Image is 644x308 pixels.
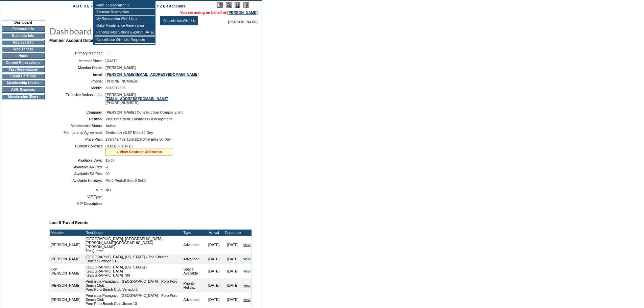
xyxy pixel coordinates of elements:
[205,264,223,278] td: [DATE]
[183,230,205,236] td: Type
[223,254,242,264] td: [DATE]
[50,278,85,292] td: [PERSON_NAME]
[243,2,249,8] img: Log Concern/Member Elevation
[50,236,85,254] td: [PERSON_NAME]
[2,53,45,59] td: Notes
[2,33,45,39] td: Business Info
[50,292,85,307] td: [PERSON_NAME]
[205,254,223,264] td: [DATE]
[163,4,185,8] a: ER Accounts
[105,188,111,192] span: NO
[52,124,103,128] td: Membership Status:
[183,292,205,307] td: Advanced
[49,24,184,38] img: pgTtlDashboard.gif
[85,236,183,254] td: [GEOGRAPHIC_DATA], [GEOGRAPHIC_DATA] - [PERSON_NAME][GEOGRAPHIC_DATA][PERSON_NAME] Tre Querce
[50,230,85,236] td: Member
[105,59,117,63] span: [DATE]
[160,4,162,8] a: Z
[52,165,103,169] td: Available AR Res:
[85,254,183,264] td: [GEOGRAPHIC_DATA], [US_STATE] - The Cloister Cloister Cottage 913
[243,269,251,273] a: view
[2,67,45,72] td: Past Reservations
[50,254,85,264] td: [PERSON_NAME]
[52,131,103,135] td: Membership Agreement:
[52,137,103,141] td: Price Plan:
[105,179,146,183] span: Pri:0 Peak:0 Sec:0 Sel:0
[85,264,183,278] td: [GEOGRAPHIC_DATA], [US_STATE] - [GEOGRAPHIC_DATA] [GEOGRAPHIC_DATA] 709
[226,2,232,8] img: View Mode
[95,37,155,43] td: Cancellation Wish List Requests
[205,236,223,254] td: [DATE]
[2,87,45,93] td: CWL Requests
[52,202,103,206] td: VIP Description:
[183,264,205,278] td: Space Available
[50,264,85,278] td: Con [PERSON_NAME]
[243,298,251,302] a: view
[52,195,103,199] td: VIP Type:
[105,66,136,70] span: [PERSON_NAME]
[52,117,103,121] td: Position:
[2,26,45,32] td: Personal Info
[183,278,205,292] td: Priority Holiday
[49,220,88,225] b: Last 5 Travel Events
[105,144,133,148] span: [DATE] - [DATE]
[183,236,205,254] td: Advanced
[85,292,183,307] td: Peninsula Papagayo, [GEOGRAPHIC_DATA] - Poro Poro Beach Club Poro Poro Beach Club Jicaro 13
[73,4,75,8] a: A
[2,80,45,86] td: Membership Details
[105,72,198,76] a: [PERSON_NAME][EMAIL_ADDRESS][DOMAIN_NAME]
[95,29,155,36] td: Pending Reservations Expiring [DATE]
[52,93,103,105] td: Exclusive Ambassador:
[105,93,168,105] span: [PERSON_NAME] [PHONE_NUMBER]
[95,2,155,9] td: Make a Reservation »
[105,124,116,128] span: Active
[52,144,103,156] td: Current Contract:
[2,47,45,52] td: Web Access
[95,9,155,16] td: Alternate Reservation
[235,2,240,8] img: Impersonate
[180,10,258,15] span: You are acting on behalf of:
[105,131,153,135] span: Evolution v2.07 Elite 50 Day
[243,243,251,247] a: view
[85,230,183,236] td: Residence
[76,4,79,8] a: B
[52,110,103,114] td: Company:
[105,137,171,141] span: 239/349/459-13.9,22.9,34.9 Elite 50 Day
[228,10,258,15] a: [PERSON_NAME]
[243,283,251,287] a: view
[105,165,109,169] span: -1
[52,172,103,176] td: Available SA Res:
[80,4,82,8] a: C
[105,110,184,114] span: [PERSON_NAME] Construction Company, Inc
[205,278,223,292] td: [DATE]
[2,60,45,66] td: Current Reservations
[205,292,223,307] td: [DATE]
[105,79,139,83] span: [PHONE_NUMBER]
[105,86,125,90] span: 8013012695
[2,20,45,25] td: Dashboard
[105,97,168,101] a: [EMAIL_ADDRESS][DOMAIN_NAME]
[223,292,242,307] td: [DATE]
[95,22,155,29] td: Make Maintenance Reservation
[52,86,103,90] td: Mobile:
[223,236,242,254] td: [DATE]
[105,172,110,176] span: 99
[52,59,103,63] td: Member Since:
[95,16,155,22] td: My Reservation Wish List »
[85,278,183,292] td: Peninsula Papagayo, [GEOGRAPHIC_DATA] - Poro Poro Beach Club Poro Poro Beach Club Venado 6
[91,4,93,8] a: F
[228,20,258,24] span: [PERSON_NAME]
[157,4,159,8] a: Y
[2,74,45,79] td: Credit Card Info
[223,264,242,278] td: [DATE]
[2,94,45,99] td: Membership Share
[243,257,251,261] a: view
[52,66,103,70] td: Member Name:
[52,188,103,192] td: VIP:
[105,117,172,121] span: Vice President, Business Development
[52,158,103,162] td: Available Days:
[162,18,197,24] td: Cancellation Wish List
[52,79,103,83] td: Phone:
[223,278,242,292] td: [DATE]
[117,150,162,154] a: » View Contract Utilization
